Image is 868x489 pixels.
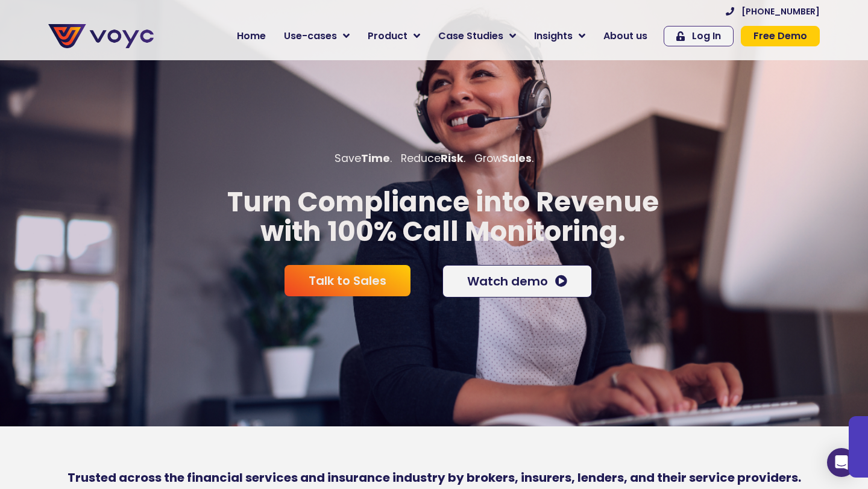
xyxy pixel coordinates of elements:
[664,26,734,46] a: Log In
[284,29,337,43] span: Use-cases
[359,24,429,48] a: Product
[368,29,407,43] span: Product
[603,29,647,43] span: About us
[275,24,359,48] a: Use-cases
[502,151,532,166] b: Sales
[741,7,820,16] span: [PHONE_NUMBER]
[441,151,464,166] b: Risk
[429,24,525,48] a: Case Studies
[68,469,801,486] b: Trusted across the financial services and insurance industry by brokers, insurers, lenders, and t...
[442,265,592,297] a: Watch demo
[827,448,856,477] div: Open Intercom Messenger
[237,29,266,43] span: Home
[741,26,820,46] a: Free Demo
[467,275,548,287] span: Watch demo
[285,265,410,296] a: Talk to Sales
[594,24,656,48] a: About us
[309,275,386,287] span: Talk to Sales
[726,7,820,16] a: [PHONE_NUMBER]
[228,24,275,48] a: Home
[48,24,154,48] img: voyc-full-logo
[361,151,390,166] b: Time
[753,31,807,41] span: Free Demo
[534,29,573,43] span: Insights
[692,31,721,41] span: Log In
[525,24,594,48] a: Insights
[438,29,503,43] span: Case Studies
